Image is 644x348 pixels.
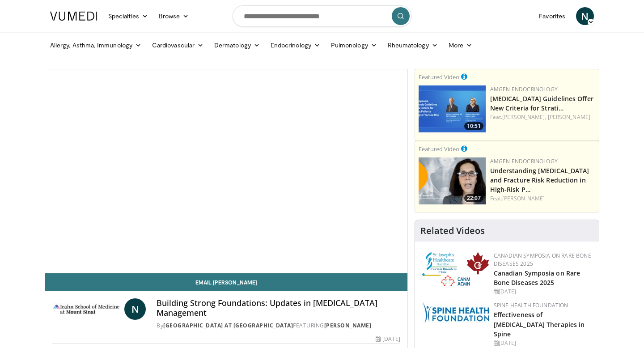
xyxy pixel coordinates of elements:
[494,288,592,296] div: [DATE]
[153,7,195,25] a: Browse
[45,69,407,273] video-js: Video Player
[420,225,485,236] h4: Related Videos
[502,113,546,121] a: [PERSON_NAME],
[534,7,571,25] a: Favorites
[376,335,400,343] div: [DATE]
[209,36,265,54] a: Dermatology
[494,269,580,287] a: Canadian Symposia on Rare Bone Diseases 2025
[265,36,326,54] a: Endocrinology
[419,157,486,204] img: c9a25db3-4db0-49e1-a46f-17b5c91d58a1.png.150x105_q85_crop-smart_upscale.png
[419,85,486,132] a: 10:51
[233,5,411,27] input: Search topics, interventions
[422,252,489,288] img: 59b7dea3-8883-45d6-a110-d30c6cb0f321.png.150x105_q85_autocrop_double_scale_upscale_version-0.2.png
[490,113,595,121] div: Feat.
[422,301,489,323] img: 57d53db2-a1b3-4664-83ec-6a5e32e5a601.png.150x105_q85_autocrop_double_scale_upscale_version-0.2.jpg
[494,310,585,338] a: Effectiveness of [MEDICAL_DATA] Therapies in Spine
[576,7,594,25] a: N
[502,195,545,202] a: [PERSON_NAME]
[157,322,400,330] div: By FEATURING
[326,36,382,54] a: Pulmonology
[45,36,147,54] a: Allergy, Asthma, Immunology
[494,301,568,309] a: Spine Health Foundation
[382,36,443,54] a: Rheumatology
[490,94,593,112] a: [MEDICAL_DATA] Guidelines Offer New Criteria for Strati…
[103,7,153,25] a: Specialties
[163,322,293,329] a: [GEOGRAPHIC_DATA] at [GEOGRAPHIC_DATA]
[494,252,591,267] a: Canadian Symposia on Rare Bone Diseases 2025
[124,298,146,320] a: N
[50,12,97,21] img: VuMedi Logo
[464,122,483,130] span: 10:51
[324,322,372,329] a: [PERSON_NAME]
[45,273,407,291] a: Email [PERSON_NAME]
[464,194,483,202] span: 22:07
[52,298,121,320] img: Icahn School of Medicine at Mount Sinai
[419,157,486,204] a: 22:07
[147,36,209,54] a: Cardiovascular
[419,85,486,132] img: 7b525459-078d-43af-84f9-5c25155c8fbb.png.150x105_q85_crop-smart_upscale.jpg
[157,298,400,318] h4: Building Strong Foundations: Updates in [MEDICAL_DATA] Management
[548,113,590,121] a: [PERSON_NAME]
[490,85,558,93] a: Amgen Endocrinology
[443,36,478,54] a: More
[490,166,589,194] a: Understanding [MEDICAL_DATA] and Fracture Risk Reduction in High-Risk P…
[419,145,459,153] small: Featured Video
[490,157,558,165] a: Amgen Endocrinology
[419,73,459,81] small: Featured Video
[494,339,592,347] div: [DATE]
[490,195,595,203] div: Feat.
